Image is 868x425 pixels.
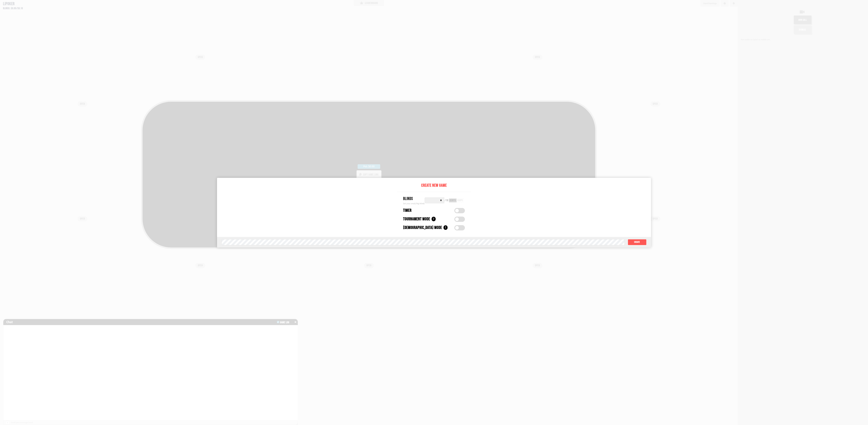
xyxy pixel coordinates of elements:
button: Create [628,239,646,245]
div: Set your small/big blinds [403,202,425,205]
div: / 10 [445,199,448,202]
div: ? [432,217,436,221]
div: Timer [403,207,412,214]
div: Tournament Mode [403,216,430,222]
div: [DEMOGRAPHIC_DATA] Mode [403,225,442,231]
div: cents [450,199,456,202]
div: Blinds [403,196,425,202]
div: chips [457,199,463,202]
div: Create New Game [397,182,471,189]
div: ? [443,225,448,230]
